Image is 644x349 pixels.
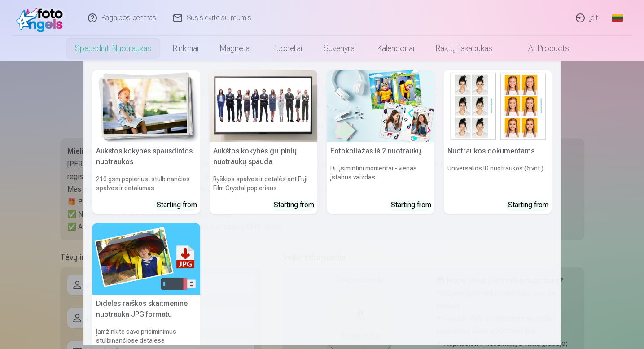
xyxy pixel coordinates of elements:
h5: Aukštos kokybės spausdintos nuotraukos [92,142,201,171]
h6: Ryškios spalvos ir detalės ant Fuji Film Crystal popieriaus [210,171,318,196]
h5: Didelės raiškos skaitmeninė nuotrauka JPG formatu [92,295,201,323]
a: Aukštos kokybės grupinių nuotraukų spaudaAukštos kokybės grupinių nuotraukų spaudaRyškios spalvos... [210,70,318,214]
a: Raktų pakabukas [425,36,503,61]
img: Aukštos kokybės grupinių nuotraukų spauda [210,70,318,142]
a: Suvenyrai [313,36,367,61]
h5: Fotokoliažas iš 2 nuotraukų [327,142,435,160]
img: Nuotraukos dokumentams [444,70,552,142]
div: Starting from [508,200,548,210]
a: Kalendoriai [367,36,425,61]
h6: 210 gsm popierius, stulbinančios spalvos ir detalumas [92,171,201,196]
h5: Nuotraukos dokumentams [444,142,552,160]
img: /fa2 [16,4,68,32]
div: Starting from [391,200,431,210]
a: Nuotraukos dokumentamsNuotraukos dokumentamsUniversalios ID nuotraukos (6 vnt.)Starting from [444,70,552,214]
div: Starting from [274,200,314,210]
img: Fotokoliažas iš 2 nuotraukų [327,70,435,142]
a: Spausdinti nuotraukas [64,36,162,61]
h5: Aukštos kokybės grupinių nuotraukų spauda [210,142,318,171]
a: Aukštos kokybės spausdintos nuotraukos Aukštos kokybės spausdintos nuotraukos210 gsm popierius, s... [92,70,201,214]
h6: Įamžinkite savo prisiminimus stulbinančiose detalėse [92,323,201,349]
a: Fotokoliažas iš 2 nuotraukųFotokoliažas iš 2 nuotraukųDu įsimintini momentai - vienas įstabus vai... [327,70,435,214]
img: Aukštos kokybės spausdintos nuotraukos [92,70,201,142]
a: Magnetai [209,36,262,61]
img: Didelės raiškos skaitmeninė nuotrauka JPG formatu [92,223,201,295]
h6: Universalios ID nuotraukos (6 vnt.) [444,160,552,196]
div: Starting from [157,200,197,210]
a: Rinkiniai [162,36,209,61]
a: Puodeliai [262,36,313,61]
a: All products [503,36,580,61]
h6: Du įsimintini momentai - vienas įstabus vaizdas [327,160,435,196]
